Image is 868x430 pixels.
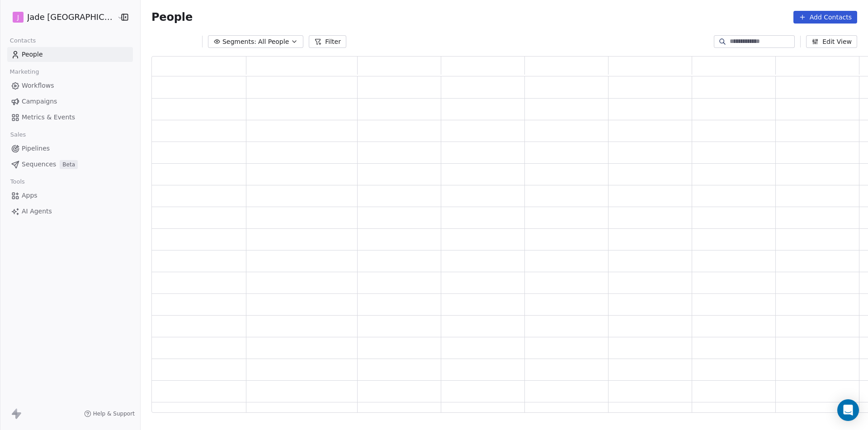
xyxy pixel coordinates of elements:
button: Add Contacts [793,11,857,24]
a: AI Agents [7,204,133,219]
span: People [151,10,193,24]
span: People [22,50,43,59]
span: Tools [6,175,28,189]
a: Help & Support [84,410,135,417]
span: AI Agents [22,207,52,216]
a: Apps [7,188,133,203]
button: Filter [309,35,346,48]
span: Pipelines [22,144,50,153]
span: Beta [60,160,78,169]
a: Workflows [7,78,133,93]
button: JJade [GEOGRAPHIC_DATA] [11,9,111,25]
a: SequencesBeta [7,157,133,172]
span: J [17,13,19,22]
span: Contacts [6,34,40,47]
span: Sales [6,128,30,142]
span: Help & Support [93,410,135,417]
a: Campaigns [7,94,133,109]
span: Marketing [6,65,43,79]
div: Open Intercom Messenger [837,399,859,421]
span: Sequences [22,160,56,169]
a: Pipelines [7,141,133,156]
span: Segments: [222,37,256,47]
span: All People [258,37,289,47]
span: Apps [22,191,38,200]
button: Edit View [806,35,857,48]
a: Metrics & Events [7,110,133,125]
span: Campaigns [22,97,57,106]
a: People [7,47,133,62]
span: Metrics & Events [22,113,75,122]
span: Jade [GEOGRAPHIC_DATA] [27,11,115,23]
span: Workflows [22,81,54,90]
